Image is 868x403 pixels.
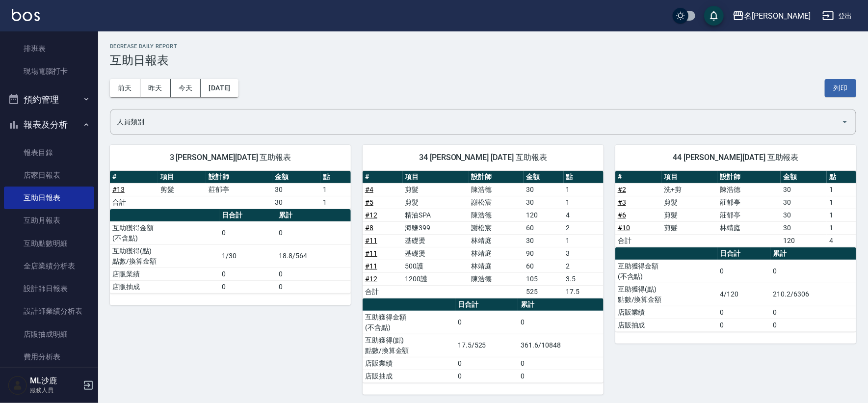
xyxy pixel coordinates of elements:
td: 林靖庭 [717,221,781,234]
td: 0 [770,319,856,331]
td: 基礎燙 [403,247,469,260]
td: 60 [524,260,564,272]
td: 互助獲得(點) 點數/換算金額 [615,283,717,306]
th: # [615,171,661,184]
td: 精油SPA [403,209,469,221]
td: 林靖庭 [469,247,524,260]
a: #5 [365,198,373,206]
td: 0 [276,268,351,280]
a: 費用分析表 [4,346,94,368]
td: 30 [781,209,827,221]
td: 4/120 [717,283,770,306]
button: 預約管理 [4,87,94,112]
button: [DATE] [201,79,238,97]
td: 謝松宸 [469,221,524,234]
a: 互助月報表 [4,209,94,232]
td: 陳浩德 [469,183,524,196]
td: 剪髮 [661,196,717,209]
img: Logo [12,9,40,21]
td: 17.5/525 [455,334,518,357]
span: 3 [PERSON_NAME][DATE] 互助報表 [122,153,339,162]
table: a dense table [615,247,856,332]
td: 0 [717,260,770,283]
th: 金額 [781,171,827,184]
td: 店販抽成 [615,319,717,331]
td: 莊郁亭 [206,183,272,196]
h3: 互助日報表 [110,54,856,67]
th: 設計師 [469,171,524,184]
td: 林靖庭 [469,234,524,247]
a: #12 [365,275,377,283]
th: 項目 [403,171,469,184]
th: 設計師 [717,171,781,184]
a: #13 [112,186,125,193]
td: 4 [827,234,856,247]
td: 剪髮 [661,209,717,221]
th: 日合計 [455,298,518,311]
td: 1 [564,183,604,196]
td: 莊郁亭 [717,209,781,221]
td: 361.6/10848 [518,334,604,357]
td: 0 [518,311,604,334]
a: 店販抽成明細 [4,323,94,346]
a: 設計師日報表 [4,277,94,300]
td: 合計 [363,285,403,298]
td: 0 [518,357,604,370]
td: 洗+剪 [661,183,717,196]
th: 累計 [518,298,604,311]
table: a dense table [615,171,856,247]
td: 120 [524,209,564,221]
h5: ML沙鹿 [30,376,80,386]
td: 60 [524,221,564,234]
span: 44 [PERSON_NAME][DATE] 互助報表 [627,153,844,162]
td: 陳浩德 [469,272,524,285]
td: 1 [320,183,351,196]
td: 1 [827,221,856,234]
td: 18.8/564 [276,244,351,268]
td: 謝松宸 [469,196,524,209]
table: a dense table [363,298,604,383]
th: 點 [827,171,856,184]
a: 排班表 [4,37,94,60]
td: 30 [781,196,827,209]
table: a dense table [110,171,351,209]
table: a dense table [363,171,604,298]
td: 0 [455,370,518,382]
td: 30 [524,234,564,247]
td: 105 [524,272,564,285]
td: 0 [717,319,770,331]
button: 今天 [171,79,201,97]
td: 海鹽399 [403,221,469,234]
a: #11 [365,262,377,270]
td: 1200護 [403,272,469,285]
td: 0 [219,268,276,280]
th: 日合計 [717,247,770,260]
td: 店販業績 [110,268,219,280]
td: 0 [276,221,351,244]
p: 服務人員 [30,386,80,395]
td: 500護 [403,260,469,272]
td: 店販抽成 [363,370,455,382]
button: 登出 [818,7,856,25]
td: 2 [564,260,604,272]
td: 互助獲得金額 (不含點) [110,221,219,244]
a: 報表目錄 [4,141,94,164]
th: 金額 [272,171,320,184]
a: #4 [365,186,373,193]
button: 名[PERSON_NAME] [729,6,815,26]
td: 0 [770,260,856,283]
td: 1 [827,183,856,196]
td: 17.5 [564,285,604,298]
td: 店販業績 [363,357,455,370]
td: 0 [455,357,518,370]
td: 剪髮 [661,221,717,234]
td: 剪髮 [403,196,469,209]
th: 累計 [276,209,351,222]
button: save [704,6,724,26]
td: 30 [781,183,827,196]
a: 設計師業績分析表 [4,300,94,322]
td: 1 [564,196,604,209]
th: 項目 [158,171,206,184]
td: 店販抽成 [110,280,219,293]
a: 店家日報表 [4,164,94,187]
